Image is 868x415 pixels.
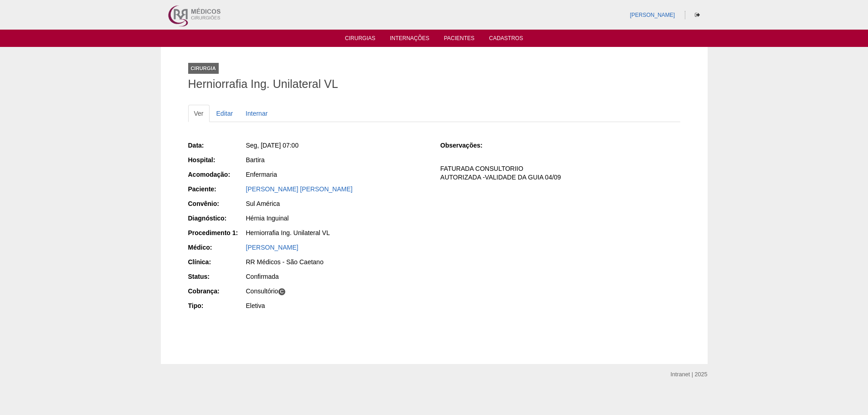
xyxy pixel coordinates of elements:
[188,105,210,122] a: Ver
[246,185,353,193] a: [PERSON_NAME] [PERSON_NAME]
[188,155,245,164] div: Hospital:
[246,214,428,223] div: Hérnia Inguinal
[345,35,375,44] a: Cirurgias
[440,141,497,150] div: Observações:
[188,228,245,237] div: Procedimento 1:
[440,164,680,182] p: FATURADA CONSULTORIIO AUTORIZADA -VALIDADE DA GUIA 04/09
[188,78,680,90] h1: Herniorrafia Ing. Unilateral VL
[390,35,430,44] a: Internações
[246,228,428,237] div: Herniorrafia Ing. Unilateral VL
[188,257,245,266] div: Clínica:
[246,142,299,149] span: Seg, [DATE] 07:00
[630,12,675,18] a: [PERSON_NAME]
[246,244,298,251] a: [PERSON_NAME]
[188,170,245,179] div: Acomodação:
[246,257,428,266] div: RR Médicos - São Caetano
[246,272,428,281] div: Confirmada
[246,287,428,296] div: Consultório
[211,105,239,122] a: Editar
[240,105,273,122] a: Internar
[188,184,245,194] div: Paciente:
[671,370,708,379] div: Intranet | 2025
[188,243,245,252] div: Médico:
[444,35,474,44] a: Pacientes
[246,170,428,179] div: Enfermaria
[188,214,245,223] div: Diagnóstico:
[188,199,245,208] div: Convênio:
[278,288,286,296] span: C
[188,301,245,310] div: Tipo:
[246,301,428,310] div: Eletiva
[188,287,245,296] div: Cobrança:
[188,272,245,281] div: Status:
[246,199,428,208] div: Sul América
[246,155,428,164] div: Bartira
[695,12,700,18] i: Sair
[188,141,245,150] div: Data:
[489,35,523,44] a: Cadastros
[188,63,219,74] div: Cirurgia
